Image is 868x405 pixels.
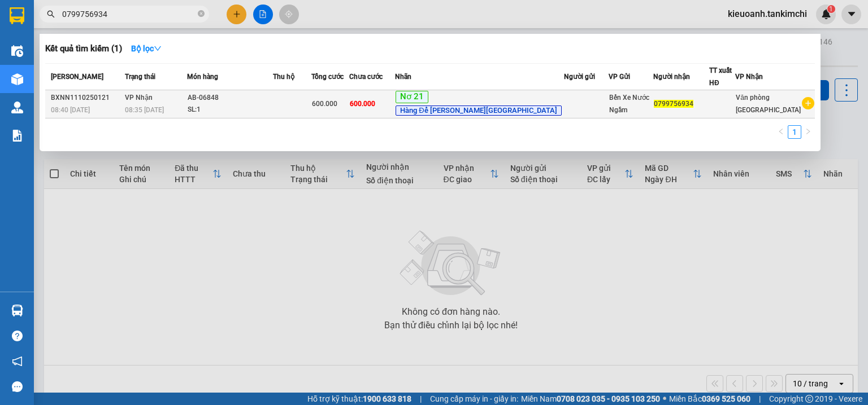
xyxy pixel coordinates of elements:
span: Thu hộ [273,73,294,81]
span: 08:40 [DATE] [51,106,90,114]
img: warehouse-icon [11,102,23,113]
span: 0799756934 [654,100,693,108]
span: 08:35 [DATE] [125,106,164,114]
h3: Kết quả tìm kiếm ( 1 ) [45,43,122,55]
span: Món hàng [187,73,218,81]
img: warehouse-icon [11,305,23,316]
span: 600.000 [312,100,337,108]
img: logo-vxr [10,7,24,24]
span: VP Gửi [609,73,630,81]
span: down [154,45,162,52]
span: Nhãn [395,73,411,81]
img: warehouse-icon [11,45,23,57]
button: Bộ lọcdown [122,39,171,58]
li: Previous Page [774,125,788,139]
span: [PERSON_NAME] [51,73,103,81]
span: Trạng thái [125,73,155,81]
button: right [801,125,815,139]
img: solution-icon [11,130,23,142]
span: close-circle [198,10,205,17]
span: right [805,128,811,135]
div: AB-06848 [188,92,272,104]
span: Nơ 21 [396,91,428,103]
input: Tìm tên, số ĐT hoặc mã đơn [62,8,196,20]
button: left [774,125,788,139]
span: VP Nhận [735,73,763,81]
span: Hàng Để [PERSON_NAME][GEOGRAPHIC_DATA] [396,105,561,116]
span: Tổng cước [311,73,344,81]
span: notification [12,356,23,367]
li: 1 [788,125,801,139]
span: message [12,381,23,392]
span: close-circle [198,9,205,20]
div: SL: 1 [188,104,272,116]
span: search [47,10,55,18]
div: BXNN1110250121 [51,92,121,104]
a: 1 [788,126,801,138]
span: left [778,128,784,135]
span: Bến Xe Nước Ngầm [609,94,649,114]
span: Chưa cước [349,73,383,81]
span: 600.000 [350,100,375,108]
span: Người nhận [653,73,690,81]
span: Văn phòng [GEOGRAPHIC_DATA] [736,94,801,114]
li: Next Page [801,125,815,139]
span: Người gửi [564,73,595,81]
strong: Bộ lọc [131,44,162,53]
span: VP Nhận [125,94,153,102]
span: question-circle [12,331,23,341]
img: warehouse-icon [11,73,23,85]
span: TT xuất HĐ [709,67,732,87]
span: plus-circle [802,97,814,109]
